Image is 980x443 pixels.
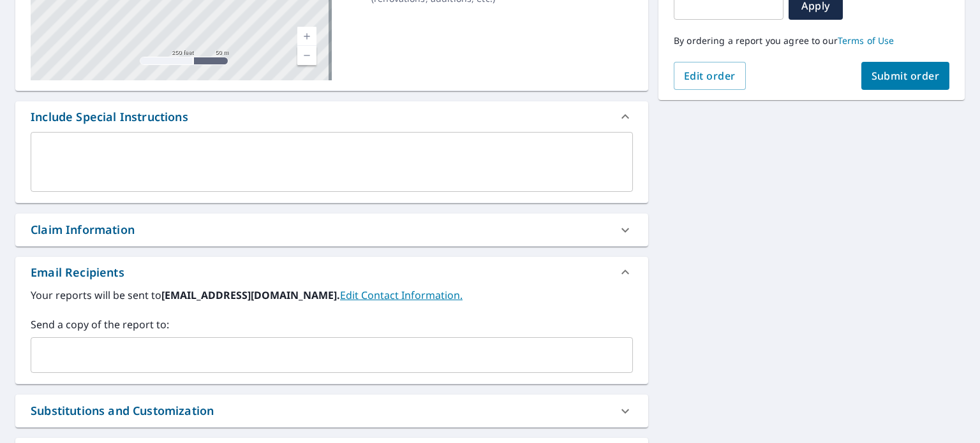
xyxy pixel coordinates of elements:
a: Current Level 17, Zoom Out [297,46,316,65]
a: Terms of Use [838,34,895,47]
p: By ordering a report you agree to our [674,35,949,47]
div: Claim Information [31,221,135,238]
div: Include Special Instructions [15,101,648,132]
label: Your reports will be sent to [31,287,633,303]
button: Edit order [674,62,746,90]
a: Current Level 17, Zoom In [297,27,316,46]
div: Email Recipients [15,257,648,287]
div: Substitutions and Customization [31,402,214,419]
label: Send a copy of the report to: [31,317,633,332]
div: Claim Information [15,214,648,246]
div: Include Special Instructions [31,108,188,126]
button: Submit order [861,62,950,90]
span: Edit order [684,69,736,83]
span: Submit order [872,69,940,83]
a: EditContactInfo [340,288,463,302]
div: Email Recipients [31,264,124,281]
b: [EMAIL_ADDRESS][DOMAIN_NAME]. [161,288,340,302]
div: Substitutions and Customization [15,395,648,427]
